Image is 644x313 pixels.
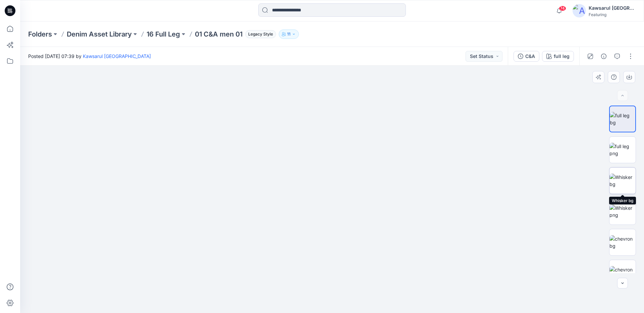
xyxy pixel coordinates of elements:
img: full leg bg [610,112,635,126]
span: 74 [559,6,566,11]
img: chevron png [609,266,636,280]
img: Whisker bg [609,174,636,188]
span: Posted [DATE] 07:39 by [28,53,151,60]
div: full leg [554,53,570,60]
div: Featuring [589,12,636,17]
a: Kawsarul [GEOGRAPHIC_DATA] [83,53,151,59]
img: Whisker png [609,204,636,218]
img: chevron bg [609,235,636,249]
p: 11 [287,30,290,38]
button: Details [598,51,609,62]
img: avatar [573,4,586,17]
button: 11 [279,29,299,39]
a: 16 Full Leg [147,29,180,39]
button: Legacy Style [243,29,276,39]
button: full leg [542,51,574,62]
span: Legacy Style [245,30,276,38]
img: full leg png [609,143,636,157]
div: C&A [525,53,535,60]
div: Kawsarul [GEOGRAPHIC_DATA] [589,4,636,12]
a: Folders [28,29,52,39]
button: C&A [514,51,539,62]
a: Denim Asset Library [67,29,132,39]
p: 01 C&A men 01 [195,29,243,39]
